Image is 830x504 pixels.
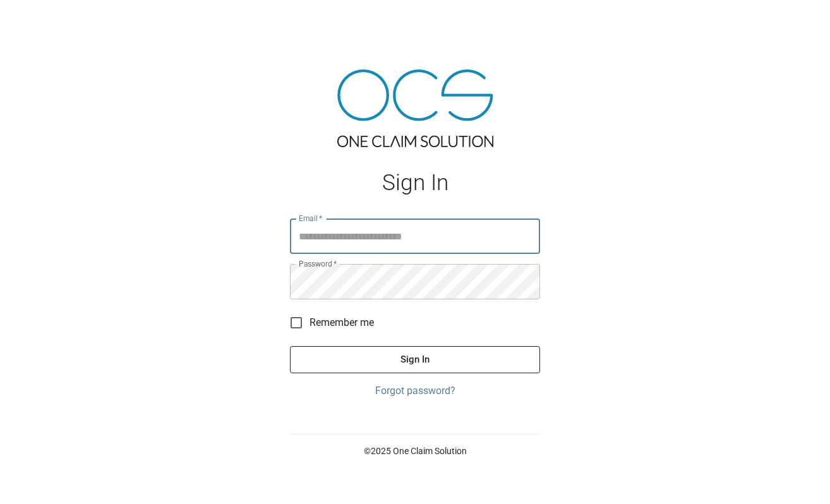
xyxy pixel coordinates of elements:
a: Forgot password? [290,383,540,399]
button: Sign In [290,346,540,373]
img: ocs-logo-white-transparent.png [15,8,66,33]
img: ocs-logo-tra.png [337,69,493,147]
label: Password [299,258,337,269]
h1: Sign In [290,170,540,196]
label: Email [299,213,323,224]
p: © 2025 One Claim Solution [290,445,540,457]
span: Remember me [310,315,374,330]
